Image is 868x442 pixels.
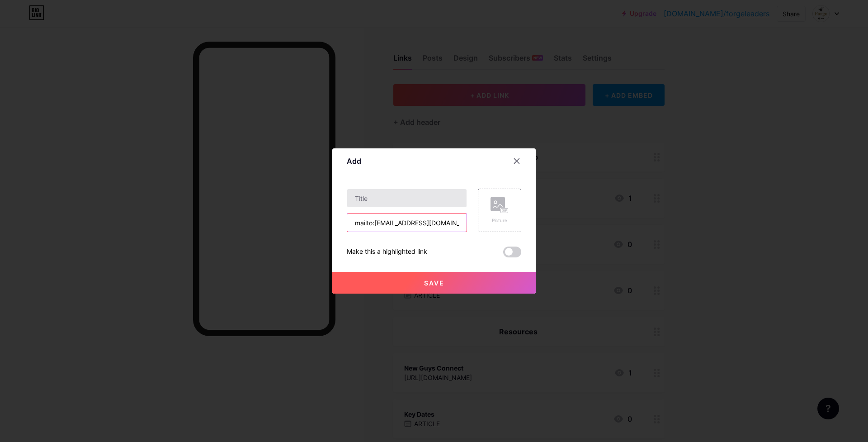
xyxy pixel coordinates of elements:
div: Picture [491,217,509,224]
span: Save [424,279,444,287]
div: Add [347,156,361,166]
div: Make this a highlighted link [347,247,427,257]
input: URL [347,214,467,232]
button: Save [332,272,536,294]
input: Title [347,189,467,207]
